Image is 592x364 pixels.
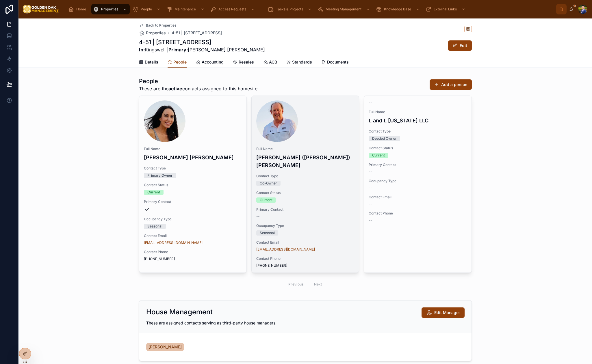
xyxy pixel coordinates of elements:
span: Occupancy Type [256,223,354,228]
a: Tasks & Projects [266,4,315,14]
span: Contact Status [256,191,354,195]
span: -- [369,186,372,190]
a: ACB [263,57,277,68]
h2: House Management [146,307,213,317]
div: Current [147,190,160,195]
span: Contact Phone [144,250,242,254]
span: Resales [239,59,254,65]
span: Access Requests [218,7,246,12]
span: Properties [146,30,166,36]
h4: [PERSON_NAME] ([PERSON_NAME]) [PERSON_NAME] [256,154,354,169]
a: Knowledge Base [374,4,423,14]
span: Primary Contact [369,163,467,167]
span: [PHONE_NUMBER] [256,263,354,268]
div: Primary Owner [147,173,172,178]
h4: [PERSON_NAME] [PERSON_NAME] [144,154,242,161]
span: Contact Phone [369,211,467,216]
span: These are the contacts assigned to this homesite. [139,85,259,92]
span: Details [145,59,158,65]
span: Contact Type [144,166,242,171]
a: People [168,57,187,68]
span: -- [369,169,372,174]
span: Knowledge Base [384,7,411,12]
div: Deeded Owner [372,136,397,141]
span: Full Name [256,147,354,151]
span: Accounting [202,59,224,65]
span: Maintenance [175,7,196,12]
span: Meeting Management [326,7,361,12]
a: --Full NameL and L [US_STATE] LLCContact TypeDeeded OwnerContact StatusCurrentPrimary Contact--Oc... [364,96,472,273]
span: Full Name [144,147,242,151]
span: Contact Email [369,195,467,199]
h1: 4-51 | [STREET_ADDRESS] [139,38,265,46]
span: Back to Properties [146,23,176,28]
button: Edit [448,40,472,51]
span: -- [369,218,372,223]
span: Contact Status [369,146,467,150]
a: Standards [286,57,312,68]
a: Meeting Management [316,4,373,14]
span: -- [256,214,260,219]
img: App logo [23,5,59,14]
span: Standards [292,59,312,65]
span: Home [76,7,86,12]
span: Contact Type [256,174,354,178]
span: Primary Contact [256,207,354,212]
div: Co-Owner [260,181,277,186]
div: Current [260,197,272,203]
strong: Primary: [168,47,188,53]
button: Add a person [430,79,472,90]
span: Tasks & Projects [276,7,303,12]
a: Maintenance [165,4,207,14]
a: Properties [91,4,130,14]
span: These are assigned contacts serving as third-party house managers. [146,320,276,325]
strong: active [168,86,182,92]
h1: People [139,77,259,85]
div: Current [372,153,385,158]
span: -- [369,100,372,105]
a: Back to Properties [139,23,176,28]
a: Properties [139,30,166,36]
a: Home [66,4,90,14]
h4: L and L [US_STATE] LLC [369,117,467,124]
a: 4-51 | [STREET_ADDRESS] [172,30,222,36]
span: People [173,59,187,65]
div: Seasonal [260,230,275,236]
span: [PHONE_NUMBER] [144,257,242,261]
span: Contact Phone [256,256,354,261]
span: External Links [434,7,457,12]
span: Primary Contact [144,199,242,204]
span: Occupancy Type [144,217,242,221]
span: Contact Type [369,129,467,134]
a: [EMAIL_ADDRESS][DOMAIN_NAME] [144,240,203,245]
a: Accounting [196,57,224,68]
span: [PERSON_NAME] [149,344,182,350]
strong: In: [139,47,145,53]
span: Contact Status [144,183,242,187]
span: Occupancy Type [369,179,467,183]
button: Edit Manager [422,307,465,318]
span: ACB [269,59,277,65]
a: Documents [321,57,349,68]
span: Contact Email [256,240,354,245]
a: External Links [424,4,468,14]
a: [PERSON_NAME] [146,343,184,351]
a: [EMAIL_ADDRESS][DOMAIN_NAME] [256,247,315,252]
a: Resales [233,57,254,68]
span: Full Name [369,110,467,114]
span: Kingswell | [PERSON_NAME] [PERSON_NAME] [139,46,265,53]
span: People [141,7,152,12]
a: People [131,4,164,14]
span: Edit Manager [434,310,460,316]
a: Access Requests [209,4,258,14]
a: Full Name[PERSON_NAME] ([PERSON_NAME]) [PERSON_NAME]Contact TypeCo-OwnerContact StatusCurrentPrim... [251,96,359,273]
div: scrollable content [64,3,556,16]
span: Properties [101,7,118,12]
a: Full Name[PERSON_NAME] [PERSON_NAME]Contact TypePrimary OwnerContact StatusCurrentPrimary Contact... [139,96,247,273]
span: Documents [327,59,349,65]
a: Details [139,57,158,68]
div: Seasonal [147,224,162,229]
span: -- [369,202,372,206]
